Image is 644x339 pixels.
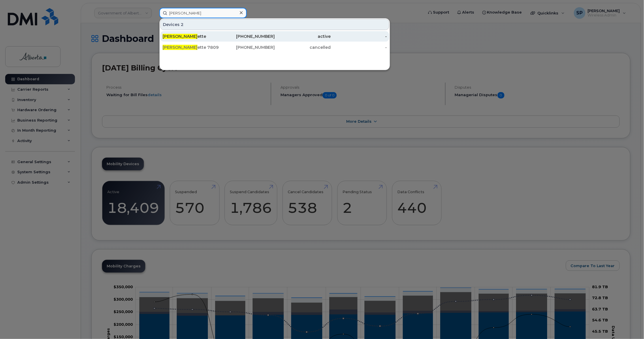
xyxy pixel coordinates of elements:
[160,42,389,53] a: [PERSON_NAME]ette 7809192439[PHONE_NUMBER]cancelled-
[160,31,389,42] a: [PERSON_NAME]ette[PHONE_NUMBER]active-
[181,22,184,27] span: 2
[163,34,197,39] span: [PERSON_NAME]
[331,44,387,50] div: -
[331,33,387,39] div: -
[219,33,275,39] div: [PHONE_NUMBER]
[275,44,331,50] div: cancelled
[163,44,219,50] div: ette 7809192439
[163,45,197,50] span: [PERSON_NAME]
[163,33,219,39] div: ette
[219,44,275,50] div: [PHONE_NUMBER]
[275,33,331,39] div: active
[160,19,389,30] div: Devices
